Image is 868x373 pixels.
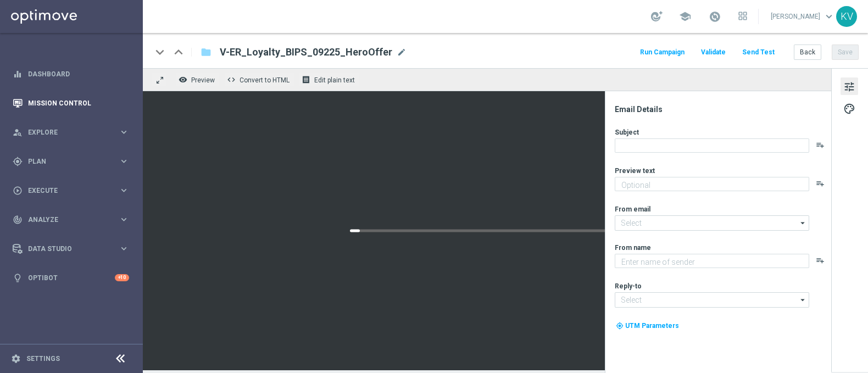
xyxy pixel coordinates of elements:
[13,215,23,225] i: track_changes
[26,355,60,362] a: Settings
[843,102,855,116] span: palette
[302,75,310,84] i: receipt
[220,46,392,59] span: V-ER_Loyalty_BIPS_09225_HeroOffer
[13,127,23,137] i: person_search
[638,45,686,60] button: Run Campaign
[832,44,859,60] button: Save
[13,88,129,118] div: Mission Control
[741,45,776,60] button: Send Test
[798,216,809,230] i: arrow_drop_down
[12,128,130,137] button: person_search Explore keyboard_arrow_right
[176,73,220,87] button: remove_red_eye Preview
[119,185,129,196] i: keyboard_arrow_right
[770,8,836,25] a: [PERSON_NAME]keyboard_arrow_down
[841,99,858,117] button: palette
[816,179,825,188] button: playlist_add
[679,10,691,23] span: school
[240,76,290,84] span: Convert to HTML
[615,166,655,175] label: Preview text
[794,44,821,60] button: Back
[28,158,119,165] span: Plan
[191,76,215,84] span: Preview
[13,263,129,292] div: Optibot
[115,274,129,281] div: +10
[615,104,830,114] div: Email Details
[299,73,360,87] button: receipt Edit plain text
[314,76,355,84] span: Edit plain text
[119,127,129,137] i: keyboard_arrow_right
[13,186,23,196] i: play_circle_outline
[699,45,727,60] button: Validate
[201,46,212,59] i: folder
[625,322,679,330] span: UTM Parameters
[12,157,130,166] button: gps_fixed Plan keyboard_arrow_right
[798,293,809,307] i: arrow_drop_down
[28,216,119,223] span: Analyze
[13,69,23,79] i: equalizer
[816,141,825,149] button: playlist_add
[13,59,129,88] div: Dashboard
[13,215,119,225] div: Analyze
[12,215,130,224] button: track_changes Analyze keyboard_arrow_right
[12,274,130,282] button: lightbulb Optibot +10
[12,99,130,108] button: Mission Control
[615,292,809,308] input: Select
[615,320,680,332] button: my_location UTM Parameters
[28,263,115,292] a: Optibot
[13,157,23,166] i: gps_fixed
[615,215,809,231] input: Select
[119,156,129,166] i: keyboard_arrow_right
[28,88,129,118] a: Mission Control
[13,127,119,137] div: Explore
[119,243,129,254] i: keyboard_arrow_right
[179,75,187,84] i: remove_red_eye
[28,59,129,88] a: Dashboard
[13,244,119,254] div: Data Studio
[13,273,23,283] i: lightbulb
[615,128,639,137] label: Subject
[13,186,119,196] div: Execute
[615,205,650,214] label: From email
[616,322,624,330] i: my_location
[397,47,407,57] span: mode_edit
[227,75,236,84] span: code
[823,10,835,23] span: keyboard_arrow_down
[12,70,130,79] button: equalizer Dashboard
[701,48,726,56] span: Validate
[615,282,642,291] label: Reply-to
[836,6,857,27] div: KV
[28,187,119,194] span: Execute
[12,186,130,195] button: play_circle_outline Execute keyboard_arrow_right
[224,73,294,87] button: code Convert to HTML
[843,80,855,94] span: tune
[28,246,119,252] span: Data Studio
[12,244,130,253] button: Data Studio keyboard_arrow_right
[615,243,651,252] label: From name
[816,256,825,265] button: playlist_add
[11,354,21,364] i: settings
[13,157,119,166] div: Plan
[199,43,213,61] button: folder
[28,129,119,136] span: Explore
[841,77,858,95] button: tune
[119,214,129,225] i: keyboard_arrow_right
